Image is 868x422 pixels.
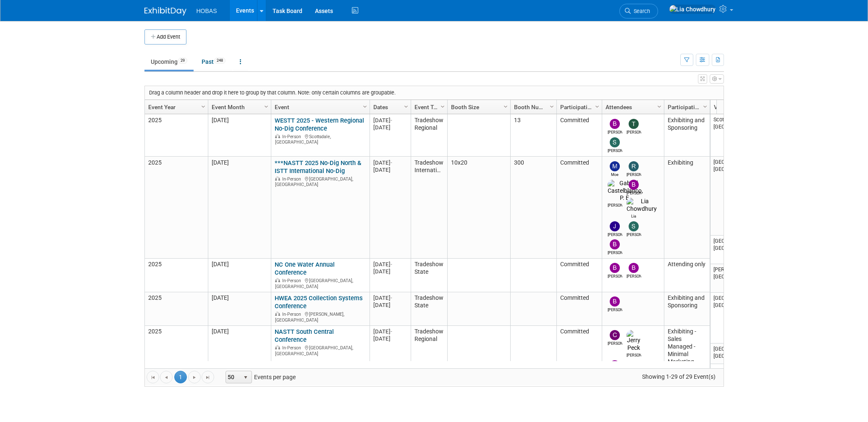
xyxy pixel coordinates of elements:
td: Attending only [664,259,710,292]
span: In-Person [282,176,304,182]
span: Showing 1-29 of 29 Event(s) [634,371,723,383]
div: [PERSON_NAME], [GEOGRAPHIC_DATA] [275,310,366,323]
a: Column Settings [401,100,411,113]
div: Bijan Khamanian [627,190,641,196]
a: NC One Water Annual Conference [275,261,335,276]
span: 1 [174,371,187,383]
img: Bijan Khamanian [629,180,639,190]
span: 248 [214,58,226,64]
img: Lia Chowdhury [627,198,657,213]
td: Committed [556,114,602,157]
span: 50 [226,371,240,383]
span: Go to the last page [205,374,211,381]
div: Bijan Khamanian [608,129,622,135]
td: Tradeshow International [411,157,447,258]
a: Event Month [212,100,265,114]
a: Booth Size [451,100,505,114]
td: Committed [556,157,602,258]
td: Tradeshow Regional [411,326,447,379]
a: Go to the first page [147,371,159,383]
span: - [391,160,392,166]
div: [DATE] [373,159,407,166]
td: [DATE] [208,259,271,292]
td: [GEOGRAPHIC_DATA], [GEOGRAPHIC_DATA] [711,157,748,236]
td: 10x20 [447,157,510,258]
img: Gabriel Castelblanco, P. E. [608,180,643,202]
div: Lia Chowdhury [627,213,641,219]
td: 2025 [145,157,208,258]
div: Jerry Peck [627,352,641,358]
a: Column Settings [593,100,602,113]
span: Column Settings [656,103,663,110]
td: Tradeshow Regional [411,114,447,157]
a: Venue Location [714,100,743,114]
span: Column Settings [702,103,708,110]
div: [DATE] [373,124,407,131]
a: Column Settings [199,100,208,113]
span: In-Person [282,278,304,283]
td: Tradeshow State [411,292,447,326]
td: [DATE] [208,292,271,326]
td: Exhibiting and Sponsoring [664,114,710,157]
div: Gabriel Castelblanco, P. E. [608,202,622,208]
span: Column Settings [200,103,207,110]
span: - [391,117,392,123]
a: Column Settings [438,100,447,113]
a: Event Year [148,100,202,114]
td: Scottsdale, [GEOGRAPHIC_DATA] [711,114,748,157]
div: [DATE] [373,335,407,342]
a: Column Settings [262,100,271,113]
span: - [391,328,392,335]
div: Bryant Welch [608,249,622,256]
img: In-Person Event [275,134,280,138]
a: Participation Type [668,100,704,114]
a: NASTT South Central Conference [275,328,334,343]
img: Brett Ardizone [629,263,639,273]
td: Committed [556,326,602,379]
img: Jeffrey LeBlanc [610,221,620,231]
td: 13 [510,114,556,157]
a: Go to the last page [202,371,214,383]
a: Column Settings [501,100,510,113]
span: Column Settings [548,103,555,110]
div: [DATE] [373,301,407,309]
button: Add Event [144,29,186,45]
td: Exhibiting - Sales Managed - Minimal Marketing Involvement [664,326,710,379]
div: [DATE] [373,117,407,124]
a: HWEA 2025 Collection Systems Conference [275,294,363,310]
td: [PERSON_NAME], [GEOGRAPHIC_DATA] [711,264,748,293]
a: Booth Number [514,100,551,114]
div: [DATE] [373,261,407,268]
div: Bryant Welch [608,273,622,279]
img: Brad Hunemuller [610,360,620,370]
img: Bryant Welch [610,239,620,249]
img: In-Person Event [275,345,280,349]
a: Event Type (Tradeshow National, Regional, State, Sponsorship, Assoc Event) [414,100,442,114]
td: [GEOGRAPHIC_DATA], [GEOGRAPHIC_DATA] [711,293,748,343]
a: Column Settings [655,100,664,113]
div: [GEOGRAPHIC_DATA], [GEOGRAPHIC_DATA] [275,175,366,188]
span: HOBAS [197,8,217,14]
div: [DATE] [373,294,407,301]
span: Column Settings [263,103,270,110]
span: 29 [178,58,187,64]
img: Bijan Khamanian [610,296,620,307]
td: 2025 [145,114,208,157]
div: Rene Garcia [627,171,641,178]
div: Cole Grinnell [608,340,622,346]
span: Column Settings [362,103,368,110]
span: Events per page [215,371,304,383]
img: In-Person Event [275,312,280,316]
span: Column Settings [403,103,409,110]
a: Column Settings [360,100,370,113]
a: Column Settings [700,100,710,113]
span: Search [631,8,650,14]
img: Cole Grinnell [610,330,620,340]
a: Participation [560,100,596,114]
a: Search [619,4,658,18]
div: Bijan Khamanian [608,307,622,313]
img: ExhibitDay [144,7,186,16]
div: Scottsdale, [GEOGRAPHIC_DATA] [275,133,366,145]
a: Dates [373,100,405,114]
td: Exhibiting [664,157,710,258]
